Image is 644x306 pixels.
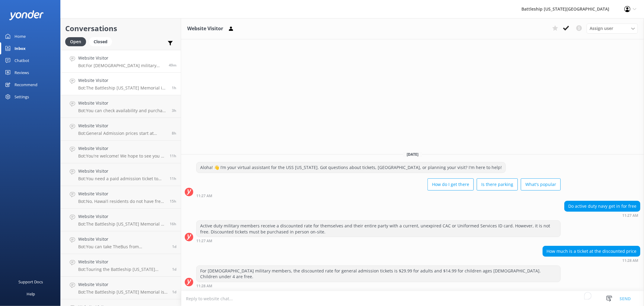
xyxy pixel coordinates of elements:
a: Closed [89,38,115,45]
div: Oct 10 2025 11:27am (UTC -10:00) Pacific/Honolulu [564,213,640,217]
button: Is there parking [477,178,518,190]
span: Oct 09 2025 09:43am (UTC -10:00) Pacific/Honolulu [172,244,176,249]
p: Bot: The Battleship [US_STATE] Memorial is open daily from 8:00 a.m. to 4:00 p.m., with the last ... [78,289,168,295]
p: Bot: General Admission prices start at $39.99 for adults (13+) and $19.99 for children (ages [DEM... [78,131,167,136]
a: Website VisitorBot:The Battleship [US_STATE] Memorial is open daily from 8:00 a.m. to 4:00 p.m., ... [61,277,181,299]
p: Bot: The Battleship [US_STATE] Memorial is located on an active U.S. Navy base and can be accesse... [78,221,165,227]
textarea: To enrich screen reader interactions, please activate Accessibility in Grammarly extension settings [181,291,644,306]
a: Website VisitorBot:General Admission prices start at $39.99 for adults (13+) and $19.99 for child... [61,118,181,141]
h4: Website Visitor [78,213,165,220]
h4: Website Visitor [78,100,167,106]
h4: Website Visitor [78,281,168,288]
div: Do active duty navy get in for free [565,201,640,211]
span: Oct 09 2025 08:53pm (UTC -10:00) Pacific/Honolulu [170,199,176,204]
a: Website VisitorBot:You can take TheBus from [GEOGRAPHIC_DATA] to the [GEOGRAPHIC_DATA], which is ... [61,231,181,254]
h4: Website Visitor [78,55,164,61]
div: Oct 10 2025 11:28am (UTC -10:00) Pacific/Honolulu [543,258,640,262]
strong: 11:27 AM [196,239,212,243]
div: For [DEMOGRAPHIC_DATA] military members, the discounted rate for general admission tickets is $29... [197,266,560,282]
h4: Website Visitor [78,77,167,84]
button: What's popular [521,178,561,190]
div: Support Docs [19,276,43,288]
a: Website VisitorBot:Touring the Battleship [US_STATE] Memorial typically takes 1.5 to 2 hours. You... [61,254,181,277]
button: How do I get there [428,178,474,190]
a: Website VisitorBot:You can check availability and purchase tickets at [URL][DOMAIN_NAME].3h [61,95,181,118]
span: [DATE] [403,152,422,157]
p: Bot: You're welcome! We hope to see you at [GEOGRAPHIC_DATA][US_STATE] soon! [78,153,165,159]
div: Help [27,288,35,300]
h4: Website Visitor [78,145,165,152]
div: Active duty military members receive a discounted rate for themselves and their entire party with... [197,221,560,237]
p: Bot: For [DEMOGRAPHIC_DATA] military members, the discounted rate for general admission tickets i... [78,63,164,68]
strong: 11:28 AM [622,259,638,262]
a: Website VisitorBot:No, Hawai‘i residents do not have free admission, but they do receive a discou... [61,186,181,209]
a: Website VisitorBot:For [DEMOGRAPHIC_DATA] military members, the discounted rate for general admis... [61,50,181,73]
div: Oct 10 2025 11:27am (UTC -10:00) Pacific/Honolulu [196,194,561,198]
h3: Website Visitor [187,25,223,33]
strong: 11:28 AM [196,284,212,288]
p: Bot: You can check availability and purchase tickets at [URL][DOMAIN_NAME]. [78,108,167,113]
a: Open [65,38,89,45]
span: Oct 09 2025 08:12pm (UTC -10:00) Pacific/Honolulu [170,221,176,226]
img: yonder-white-logo.png [9,10,44,20]
div: Chatbot [14,54,29,67]
p: Bot: You can take TheBus from [GEOGRAPHIC_DATA] to the [GEOGRAPHIC_DATA], which is accessible by ... [78,244,168,249]
a: Website VisitorBot:The Battleship [US_STATE] Memorial is open daily from 8:00 a.m. to 4:00 p.m., ... [61,73,181,95]
p: Bot: No, Hawai‘i residents do not have free admission, but they do receive a discounted rate for ... [78,199,165,204]
span: Assign user [590,25,613,32]
span: Oct 08 2025 09:32pm (UTC -10:00) Pacific/Honolulu [172,289,176,295]
span: Oct 10 2025 10:22am (UTC -10:00) Pacific/Honolulu [172,85,176,90]
div: Home [14,30,26,42]
span: Oct 10 2025 09:13am (UTC -10:00) Pacific/Honolulu [172,108,176,113]
h4: Website Visitor [78,190,165,197]
div: How much is a ticket at the discounted price [543,246,640,256]
p: Bot: The Battleship [US_STATE] Memorial is open daily from 8:00 a.m. to 4:00 p.m., with the last ... [78,85,167,91]
div: Oct 10 2025 11:28am (UTC -10:00) Pacific/Honolulu [196,284,561,288]
span: Oct 10 2025 12:18am (UTC -10:00) Pacific/Honolulu [170,176,176,181]
a: Website VisitorBot:The Battleship [US_STATE] Memorial is located on an active U.S. Navy base and ... [61,209,181,231]
h4: Website Visitor [78,122,167,129]
div: Assign User [587,24,638,33]
a: Website VisitorBot:You need a paid admission ticket to board and tour the Battleship [US_STATE]. ... [61,163,181,186]
h4: Website Visitor [78,168,165,174]
p: Bot: You need a paid admission ticket to board and tour the Battleship [US_STATE]. However, ticke... [78,176,165,181]
span: Oct 10 2025 04:15am (UTC -10:00) Pacific/Honolulu [172,131,176,136]
h4: Website Visitor [78,236,168,243]
div: Reviews [14,67,29,79]
a: Website VisitorBot:You're welcome! We hope to see you at [GEOGRAPHIC_DATA][US_STATE] soon!11h [61,141,181,163]
span: Oct 10 2025 12:41am (UTC -10:00) Pacific/Honolulu [170,153,176,158]
h4: Website Visitor [78,259,168,265]
div: Recommend [14,79,37,91]
h2: Conversations [65,23,176,34]
p: Bot: Touring the Battleship [US_STATE] Memorial typically takes 1.5 to 2 hours. You can join a fr... [78,267,168,272]
div: Closed [89,37,112,46]
div: Oct 10 2025 11:27am (UTC -10:00) Pacific/Honolulu [196,239,561,243]
div: Settings [14,91,29,103]
strong: 11:27 AM [622,214,638,217]
div: Aloha! 👋 I’m your virtual assistant for the USS [US_STATE]. Got questions about tickets, [GEOGRAP... [197,162,505,173]
div: Open [65,37,86,46]
strong: 11:27 AM [196,194,212,198]
div: Inbox [14,42,26,54]
span: Oct 08 2025 09:33pm (UTC -10:00) Pacific/Honolulu [172,267,176,272]
span: Oct 10 2025 11:28am (UTC -10:00) Pacific/Honolulu [169,63,176,68]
